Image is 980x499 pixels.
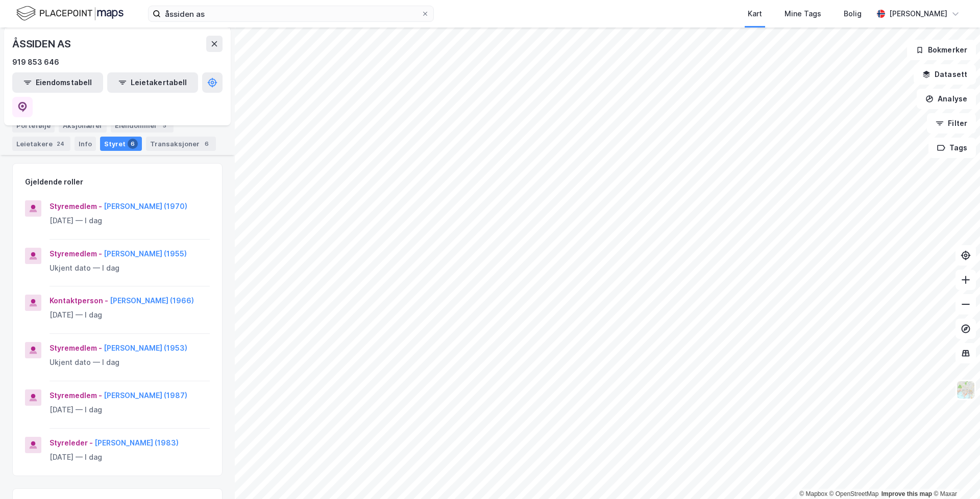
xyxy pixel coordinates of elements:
a: OpenStreetMap [829,490,879,497]
a: Mapbox [799,490,827,497]
div: [DATE] — I dag [50,451,210,463]
div: ÅSSIDEN AS [12,36,73,52]
div: Ukjent dato — I dag [50,262,210,274]
div: Leietakere [12,137,70,151]
div: [DATE] — I dag [50,404,210,416]
div: Kontrollprogram for chat [929,450,980,499]
button: Eiendomstabell [12,72,103,93]
input: Søk på adresse, matrikkel, gårdeiere, leietakere eller personer [161,6,421,21]
iframe: Chat Widget [929,450,980,499]
div: Info [75,137,96,151]
button: Datasett [914,64,976,85]
div: Bolig [844,8,862,20]
button: Tags [928,138,976,158]
div: 6 [202,139,212,149]
div: [PERSON_NAME] [889,8,947,20]
div: Transaksjoner [146,137,216,151]
a: Improve this map [881,490,932,497]
div: Styret [100,137,142,151]
div: 6 [128,139,138,149]
button: Bokmerker [907,40,976,60]
div: 24 [55,139,66,149]
button: Analyse [917,89,976,109]
div: Mine Tags [785,8,821,20]
div: Kart [748,8,762,20]
div: [DATE] — I dag [50,215,210,227]
div: [DATE] — I dag [50,309,210,321]
div: Gjeldende roller [25,176,83,188]
img: Z [956,380,975,400]
img: logo.f888ab2527a4732fd821a326f86c7f29.svg [16,5,124,22]
button: Filter [927,113,976,134]
button: Leietakertabell [107,72,198,93]
div: 919 853 646 [12,56,59,68]
div: Ukjent dato — I dag [50,356,210,369]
